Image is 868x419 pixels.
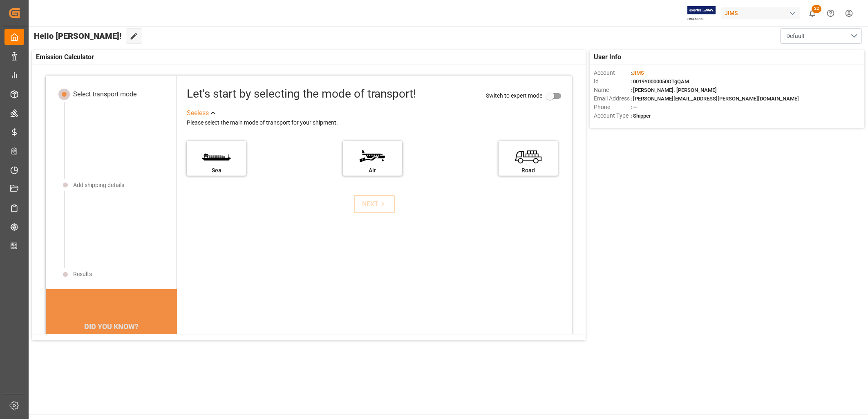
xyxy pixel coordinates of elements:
[821,4,840,22] button: Help Center
[486,92,542,99] span: Switch to expert mode
[631,113,651,119] span: : Shipper
[631,104,637,110] span: : —
[354,195,395,213] button: NEXT
[34,28,122,44] span: Hello [PERSON_NAME]!
[594,111,631,120] span: Account Type
[687,6,716,20] img: Exertis%20JAM%20-%20Email%20Logo.jpg_1722504956.jpg
[803,4,821,22] button: show 32 new notifications
[631,78,689,85] span: : 0019Y0000050OTgQAM
[36,52,94,62] span: Emission Calculator
[631,87,717,93] span: : [PERSON_NAME]. [PERSON_NAME]
[780,28,862,44] button: open menu
[594,77,631,86] span: Id
[594,103,631,111] span: Phone
[187,85,416,103] div: Let's start by selecting the mode of transport!
[191,166,242,175] div: Sea
[721,7,800,19] div: JIMS
[594,86,631,94] span: Name
[594,52,621,62] span: User Info
[721,5,803,21] button: JIMS
[73,270,92,279] div: Results
[631,70,644,76] span: :
[786,32,805,40] span: Default
[362,199,387,209] div: NEXT
[347,166,398,175] div: Air
[73,181,124,189] div: Add shipping details
[594,94,631,103] span: Email Address
[187,108,209,118] div: See less
[187,118,566,128] div: Please select the main mode of transport for your shipment.
[594,69,631,77] span: Account
[632,70,644,76] span: JIMS
[812,5,821,13] span: 32
[631,96,799,102] span: : [PERSON_NAME][EMAIL_ADDRESS][PERSON_NAME][DOMAIN_NAME]
[46,318,177,335] div: DID YOU KNOW?
[503,166,554,175] div: Road
[73,89,136,99] div: Select transport mode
